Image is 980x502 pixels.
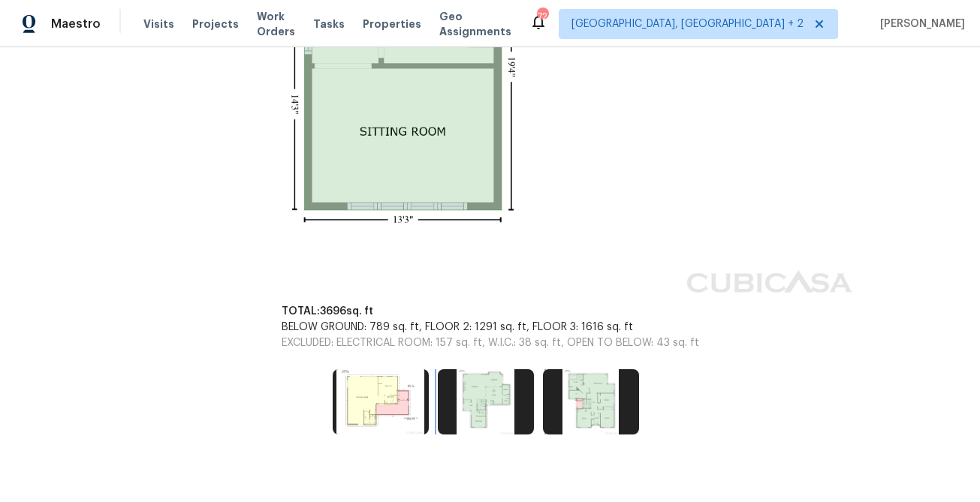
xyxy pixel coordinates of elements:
[439,9,511,39] span: Geo Assignments
[192,17,239,32] span: Projects
[438,369,534,434] img: https://cabinet-assets.s3.amazonaws.com/production/storage/792f8f89-418f-4755-a561-83a75b6d5ea6.p...
[543,369,639,434] img: https://cabinet-assets.s3.amazonaws.com/production/storage/c754b015-87a5-4bae-b0ea-33aa28004178.p...
[571,17,804,32] span: [GEOGRAPHIC_DATA], [GEOGRAPHIC_DATA] + 2
[313,19,345,29] span: Tasks
[257,9,295,39] span: Work Orders
[282,304,699,320] p: TOTAL: 3696 sq. ft
[143,17,174,32] span: Visits
[51,17,101,32] span: Maestro
[363,17,421,32] span: Properties
[282,320,699,335] p: BELOW GROUND: 789 sq. ft, FLOOR 2: 1291 sq. ft, FLOOR 3: 1616 sq. ft
[537,9,547,24] div: 72
[282,335,699,351] p: EXCLUDED: ELECTRICAL ROOM: 157 sq. ft, W.I.C.: 38 sq. ft, OPEN TO BELOW: 43 sq. ft
[874,17,965,32] span: [PERSON_NAME]
[333,369,429,434] img: https://cabinet-assets.s3.amazonaws.com/production/storage/a6e33260-bedb-4028-9859-7257e7a827b1.p...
